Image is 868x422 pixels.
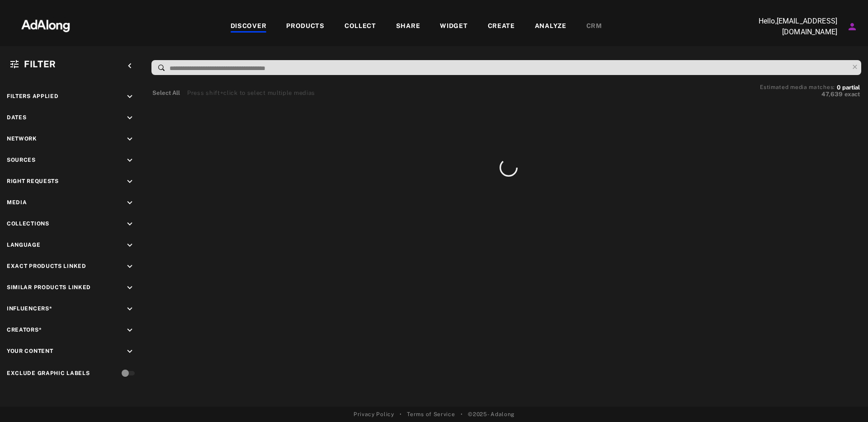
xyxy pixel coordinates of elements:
[24,59,56,70] span: Filter
[125,304,135,314] i: keyboard_arrow_down
[7,369,90,377] div: Exclude Graphic Labels
[125,219,135,229] i: keyboard_arrow_down
[535,21,566,32] div: ANALYZE
[407,410,455,418] a: Terms of Service
[344,21,376,32] div: COLLECT
[760,84,835,90] span: Estimated media matches:
[125,283,135,293] i: keyboard_arrow_down
[7,327,42,333] span: Creators*
[152,89,180,98] button: Select All
[7,220,49,227] span: Collections
[231,21,267,32] div: DISCOVER
[396,21,420,32] div: SHARE
[125,198,135,208] i: keyboard_arrow_down
[760,90,860,99] button: 47,639exact
[187,89,315,98] div: Press shift+click to select multiple medias
[125,61,135,71] i: keyboard_arrow_left
[844,19,860,34] button: Account settings
[821,91,843,98] span: 47,639
[461,410,463,418] span: •
[125,134,135,144] i: keyboard_arrow_down
[7,136,37,142] span: Network
[6,11,85,38] img: 63233d7d88ed69de3c212112c67096b6.png
[440,21,467,32] div: WIDGET
[125,262,135,272] i: keyboard_arrow_down
[125,347,135,356] i: keyboard_arrow_down
[286,21,325,32] div: PRODUCTS
[7,178,59,184] span: Right Requests
[468,410,514,418] span: © 2025 - Adalong
[354,410,394,418] a: Privacy Policy
[837,84,840,91] span: 0
[7,263,86,269] span: Exact Products Linked
[488,21,515,32] div: CREATE
[125,240,135,250] i: keyboard_arrow_down
[837,85,860,90] button: 0partial
[586,21,602,32] div: CRM
[125,92,135,102] i: keyboard_arrow_down
[125,325,135,335] i: keyboard_arrow_down
[7,348,53,354] span: Your Content
[7,157,36,163] span: Sources
[125,177,135,187] i: keyboard_arrow_down
[400,410,402,418] span: •
[7,93,59,99] span: Filters applied
[125,113,135,123] i: keyboard_arrow_down
[7,284,91,291] span: Similar Products Linked
[7,114,27,121] span: Dates
[7,199,27,206] span: Media
[747,16,837,38] p: Hello, [EMAIL_ADDRESS][DOMAIN_NAME]
[7,305,52,312] span: Influencers*
[7,242,41,248] span: Language
[125,155,135,165] i: keyboard_arrow_down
